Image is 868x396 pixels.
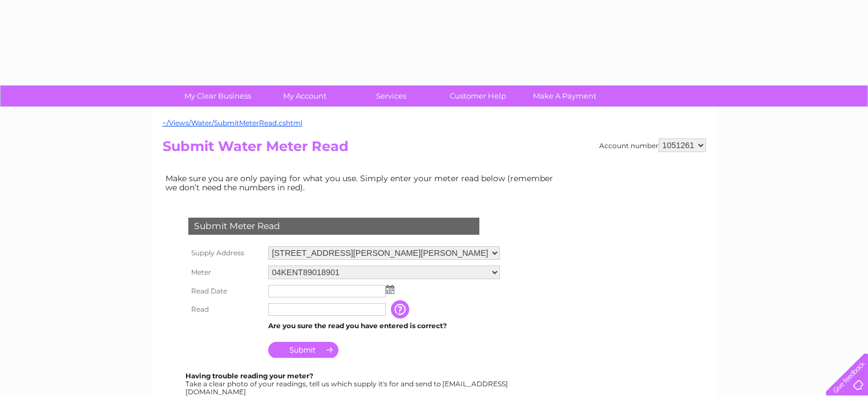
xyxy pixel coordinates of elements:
th: Supply Address [185,243,265,263]
a: Customer Help [431,85,525,107]
th: Read Date [185,282,265,300]
div: Take a clear photo of your readings, tell us which supply it's for and send to [EMAIL_ADDRESS][DO... [185,372,510,395]
th: Meter [185,263,265,282]
div: Submit Meter Read [188,218,479,235]
h2: Submit Water Meter Read [163,138,706,160]
a: Services [344,85,438,107]
a: Make A Payment [518,85,612,107]
b: Having trouble reading your meter? [185,371,313,380]
a: My Clear Business [171,85,265,107]
a: My Account [257,85,352,107]
input: Submit [268,342,338,358]
td: Are you sure the read you have entered is correct? [265,319,503,333]
td: Make sure you are only paying for what you use. Simply enter your meter read below (remember we d... [163,171,562,195]
img: ... [386,285,394,294]
div: Account number [599,138,706,152]
input: Information [391,300,411,319]
th: Read [185,300,265,319]
a: ~/Views/Water/SubmitMeterRead.cshtml [163,119,302,127]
